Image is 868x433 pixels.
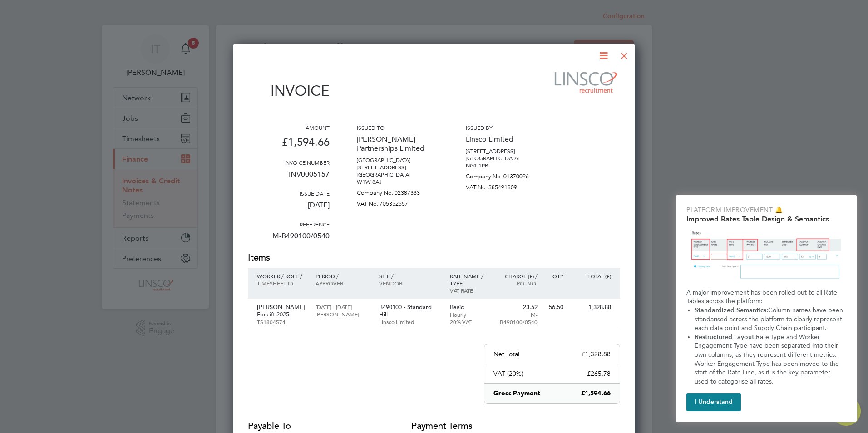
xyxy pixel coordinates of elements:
h3: Reference [248,221,330,228]
p: Charge (£) / [498,272,538,280]
p: Platform Improvement 🔔 [686,206,846,215]
p: Site / [379,272,441,280]
p: 20% VAT [450,318,489,325]
p: £1,328.88 [582,350,611,358]
p: [GEOGRAPHIC_DATA] [357,157,439,164]
p: VAT No: 385491809 [466,180,547,191]
img: linsco-logo-remittance.png [550,69,620,96]
div: Improved Rate Table Semantics [676,195,857,422]
p: 1,328.88 [572,304,611,311]
p: Net Total [493,350,519,358]
p: £265.78 [587,369,611,378]
h3: Issued to [357,124,439,131]
p: [PERSON_NAME] Partnerships Limited [357,131,439,157]
p: £1,594.66 [248,131,330,159]
p: Basic [450,304,489,311]
h3: Issued by [466,124,547,131]
img: Updated Rates Table Design & Semantics [686,227,846,285]
p: B490100 - Standard Hill [379,304,441,318]
h1: Invoice [248,82,330,99]
p: [STREET_ADDRESS] [466,148,547,155]
p: VAT (20%) [493,369,523,378]
strong: Restructured Layout: [695,333,756,341]
p: [DATE] [248,197,330,221]
p: [PERSON_NAME] [316,310,370,318]
p: VAT rate [450,287,489,294]
p: [GEOGRAPHIC_DATA] [357,171,439,178]
p: Period / [316,272,370,280]
h2: Payable to [248,420,384,433]
p: Forklift 2025 [257,311,306,318]
p: TS1804574 [257,318,306,325]
p: Company No: 02387333 [357,186,439,197]
p: INV0005157 [248,166,330,190]
p: Linsco Limited [379,318,441,325]
h2: Improved Rates Table Design & Semantics [686,215,846,223]
p: Approver [316,280,370,287]
span: Column names have been standarised across the platform to clearly represent each data point and S... [695,306,845,332]
h3: Invoice number [248,159,330,166]
p: Company No: 01370096 [466,169,547,180]
p: Worker / Role / [257,272,306,280]
h3: Amount [248,124,330,131]
p: Timesheet ID [257,280,306,287]
p: QTY [547,272,563,280]
p: A major improvement has been rolled out to all Rate Tables across the platform: [686,288,846,306]
p: M-B490100/0540 [498,311,538,325]
span: Rate Type and Worker Engagement Type have been separated into their own columns, as they represen... [695,333,841,385]
strong: Standardized Semantics: [695,306,768,314]
p: Linsco Limited [466,131,547,148]
p: [STREET_ADDRESS] [357,164,439,171]
p: 23.52 [498,304,538,311]
h3: Issue date [248,190,330,197]
p: Gross Payment [493,389,540,398]
h2: Items [248,251,620,264]
p: [DATE] - [DATE] [316,303,370,310]
p: W1W 8AJ [357,178,439,186]
p: Vendor [379,280,441,287]
p: Po. No. [498,280,538,287]
p: Hourly [450,311,489,318]
p: 56.50 [547,304,563,311]
p: [GEOGRAPHIC_DATA] [466,155,547,162]
p: NG1 1PB [466,162,547,169]
p: Rate name / type [450,272,489,287]
p: £1,594.66 [581,389,611,398]
p: VAT No: 705352557 [357,197,439,207]
h2: Payment terms [411,420,493,433]
p: Total (£) [572,272,611,280]
button: I Understand [686,393,741,411]
p: M-B490100/0540 [248,228,330,251]
p: [PERSON_NAME] [257,304,306,311]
